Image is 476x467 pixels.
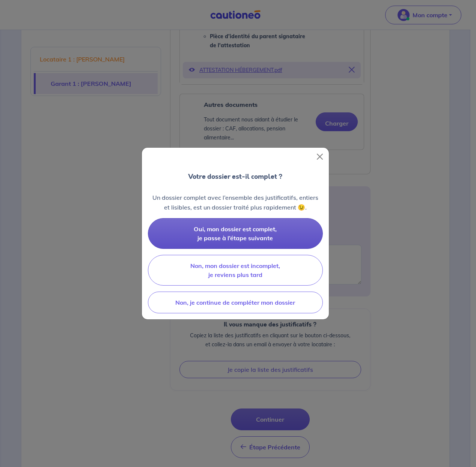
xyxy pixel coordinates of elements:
p: Un dossier complet avec l’ensemble des justificatifs, entiers et lisibles, est un dossier traité ... [148,193,323,212]
button: Non, je continue de compléter mon dossier [148,292,323,313]
p: Votre dossier est-il complet ? [188,172,282,181]
span: Non, mon dossier est incomplet, je reviens plus tard [190,262,280,278]
span: Non, je continue de compléter mon dossier [175,299,295,306]
button: Non, mon dossier est incomplet, je reviens plus tard [148,255,323,286]
span: Oui, mon dossier est complet, je passe à l’étape suivante [194,225,277,242]
button: Oui, mon dossier est complet, je passe à l’étape suivante [148,218,323,249]
button: Close [314,151,326,163]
